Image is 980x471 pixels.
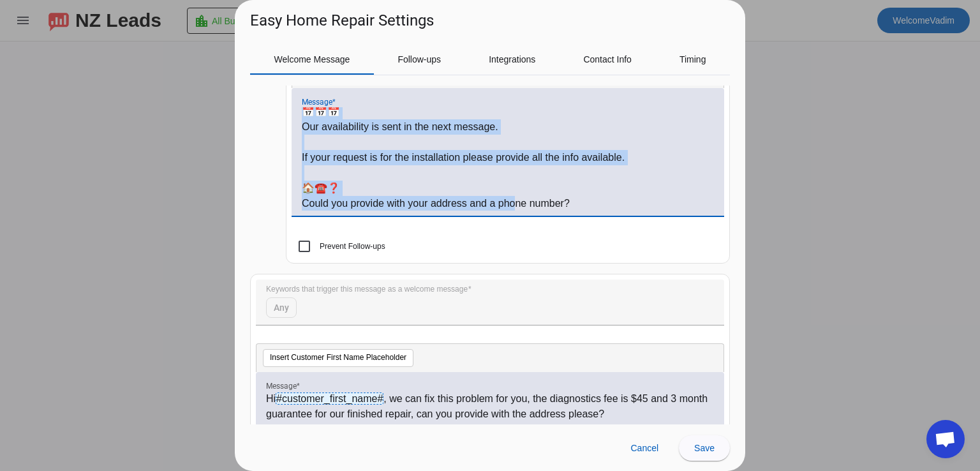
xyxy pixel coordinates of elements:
[679,435,730,461] button: Save
[489,55,535,64] span: Integrations
[263,349,413,367] button: Insert Customer First Name Placeholder
[926,420,965,458] div: Open chat
[620,435,669,461] button: Cancel
[694,443,715,453] span: Save
[630,443,658,453] span: Cancel
[302,119,714,135] p: Our availability is sent in the next message.
[302,150,714,165] p: If your request is for the installation please provide all the info available.
[317,240,385,253] label: Prevent Follow-ups
[302,196,714,211] p: Could you provide with your address and a phone number?
[583,55,632,64] span: Contact Info
[276,392,383,405] span: #customer_first_name#
[679,55,706,64] span: Timing
[274,55,350,64] span: Welcome Message
[397,55,441,64] span: Follow-ups
[302,181,714,196] p: 🏠☎️❓
[266,391,714,422] p: Hi , we can fix this problem for you, the diagnostics fee is $45 and 3 month guarantee for our fi...
[250,10,434,31] h1: Easy Home Repair Settings
[302,104,714,119] p: 📅📅📅
[266,285,468,294] mat-label: Keywords that trigger this message as a welcome message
